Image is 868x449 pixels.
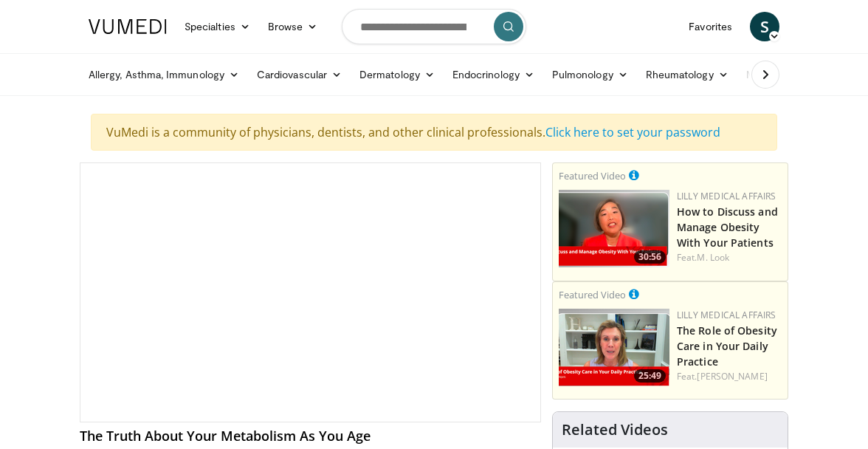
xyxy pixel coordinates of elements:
div: Feat. [677,370,782,383]
a: 30:56 [559,190,669,267]
a: Endocrinology [444,60,543,89]
img: e1208b6b-349f-4914-9dd7-f97803bdbf1d.png.150x105_q85_crop-smart_upscale.png [559,309,669,386]
a: S [750,12,779,41]
div: Feat. [677,251,782,264]
a: Pulmonology [543,60,637,89]
a: M. Look [697,251,729,264]
a: Cardiovascular [248,60,351,89]
a: Favorites [680,12,741,41]
span: 30:56 [634,250,666,264]
a: Lilly Medical Affairs [677,309,776,321]
a: Rheumatology [637,60,737,89]
small: Featured Video [559,169,626,182]
a: How to Discuss and Manage Obesity With Your Patients [677,205,778,250]
a: Specialties [176,12,259,41]
a: Allergy, Asthma, Immunology [80,60,248,89]
small: Featured Video [559,288,626,301]
a: The Role of Obesity Care in Your Daily Practice [677,323,777,369]
a: Browse [259,12,327,41]
h4: Related Videos [562,421,668,439]
h4: The Truth About Your Metabolism As You Age [80,428,541,445]
input: Search topics, interventions [342,9,526,44]
div: VuMedi is a community of physicians, dentists, and other clinical professionals. [91,114,777,151]
span: 25:49 [634,369,666,383]
a: 25:49 [559,309,669,386]
a: Lilly Medical Affairs [677,190,776,202]
img: VuMedi Logo [89,19,167,34]
a: Click here to set your password [545,124,720,140]
video-js: Video Player [80,163,540,422]
a: [PERSON_NAME] [697,370,767,383]
a: Dermatology [351,60,444,89]
img: c98a6a29-1ea0-4bd5-8cf5-4d1e188984a7.png.150x105_q85_crop-smart_upscale.png [559,190,669,267]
